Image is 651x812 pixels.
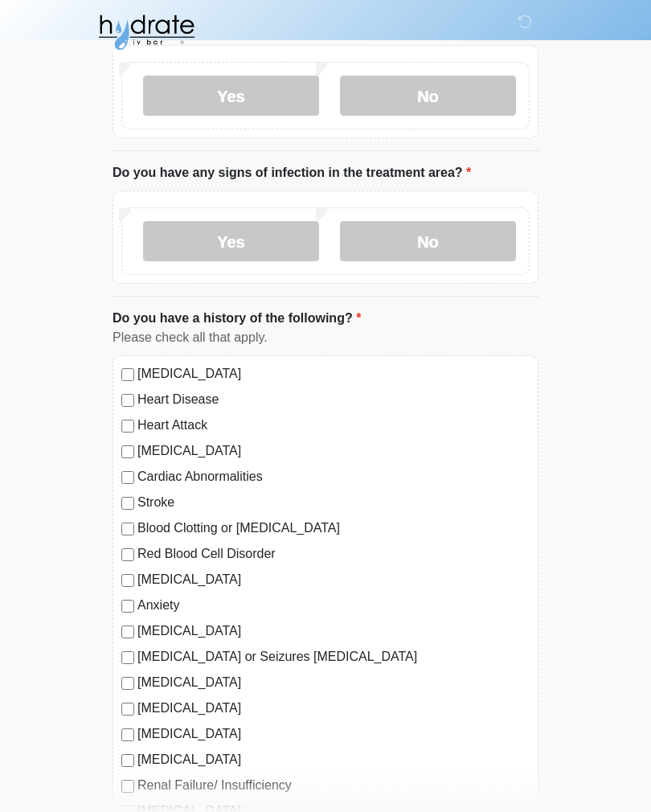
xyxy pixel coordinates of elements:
[121,754,134,767] input: [MEDICAL_DATA]
[121,523,134,535] input: Blood Clotting or [MEDICAL_DATA]
[137,364,530,383] label: [MEDICAL_DATA]
[137,699,530,718] label: [MEDICAL_DATA]
[340,76,516,116] label: No
[137,647,530,666] label: [MEDICAL_DATA] or Seizures [MEDICAL_DATA]
[143,221,319,261] label: Yes
[143,76,319,116] label: Yes
[121,574,134,587] input: [MEDICAL_DATA]
[113,309,361,328] label: Do you have a history of the following?
[121,420,134,433] input: Heart Attack
[121,625,134,638] input: [MEDICAL_DATA]
[137,441,530,461] label: [MEDICAL_DATA]
[121,471,134,484] input: Cardiac Abnormalities
[113,328,538,347] div: Please check all that apply.
[137,724,530,744] label: [MEDICAL_DATA]
[96,12,196,52] img: Hydrate IV Bar - Fort Collins Logo
[121,703,134,716] input: [MEDICAL_DATA]
[121,394,134,407] input: Heart Disease
[137,544,530,564] label: Red Blood Cell Disorder
[340,221,516,261] label: No
[137,416,530,435] label: Heart Attack
[137,621,530,641] label: [MEDICAL_DATA]
[137,776,530,795] label: Renal Failure/ Insufficiency
[121,445,134,458] input: [MEDICAL_DATA]
[121,368,134,381] input: [MEDICAL_DATA]
[121,780,134,793] input: Renal Failure/ Insufficiency
[137,467,530,486] label: Cardiac Abnormalities
[137,673,530,692] label: [MEDICAL_DATA]
[137,750,530,769] label: [MEDICAL_DATA]
[121,497,134,510] input: Stroke
[121,600,134,613] input: Anxiety
[121,728,134,741] input: [MEDICAL_DATA]
[113,163,471,182] label: Do you have any signs of infection in the treatment area?
[121,651,134,664] input: [MEDICAL_DATA] or Seizures [MEDICAL_DATA]
[137,519,530,538] label: Blood Clotting or [MEDICAL_DATA]
[137,390,530,409] label: Heart Disease
[121,677,134,690] input: [MEDICAL_DATA]
[121,548,134,561] input: Red Blood Cell Disorder
[137,570,530,589] label: [MEDICAL_DATA]
[137,596,530,615] label: Anxiety
[137,493,530,512] label: Stroke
